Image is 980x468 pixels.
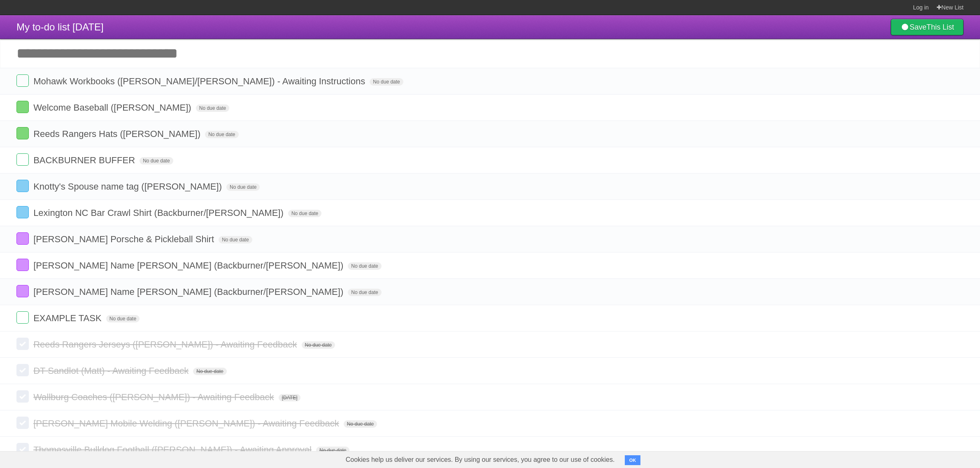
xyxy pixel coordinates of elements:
[219,236,252,243] span: No due date
[16,206,29,218] label: Done
[16,364,29,376] label: Done
[33,366,191,376] span: DT Sandlot (Matt) - Awaiting Feedback
[16,259,29,271] label: Done
[16,417,29,429] label: Done
[140,157,173,164] span: No due date
[16,127,29,139] label: Done
[16,232,29,245] label: Done
[33,445,314,455] span: Thomasville Bulldog Football ([PERSON_NAME]) - Awaiting Approval
[16,180,29,192] label: Done
[33,76,367,86] span: Mohawk Workbooks ([PERSON_NAME]/[PERSON_NAME]) - Awaiting Instructions
[370,78,403,86] span: No due date
[302,341,335,349] span: No due date
[205,131,238,138] span: No due date
[279,394,301,401] span: [DATE]
[338,452,623,468] span: Cookies help us deliver our services. By using our services, you agree to our use of cookies.
[196,104,229,112] span: No due date
[33,287,345,297] span: [PERSON_NAME] Name [PERSON_NAME] (Backburner/[PERSON_NAME])
[16,443,29,455] label: Done
[348,262,381,270] span: No due date
[33,260,345,271] span: [PERSON_NAME] Name [PERSON_NAME] (Backburner/[PERSON_NAME])
[16,285,29,297] label: Done
[16,338,29,350] label: Done
[193,368,226,375] span: No due date
[926,23,954,31] b: This List
[288,210,321,217] span: No due date
[33,181,224,192] span: Knotty's Spouse name tag ([PERSON_NAME])
[226,183,260,191] span: No due date
[33,155,137,165] span: BACKBURNER BUFFER
[16,390,29,403] label: Done
[344,420,377,428] span: No due date
[33,313,103,323] span: EXAMPLE TASK
[16,74,29,87] label: Done
[16,101,29,113] label: Done
[33,418,341,429] span: [PERSON_NAME] Mobile Welding ([PERSON_NAME]) - Awaiting Feedback
[891,19,964,35] a: SaveThis List
[16,153,29,166] label: Done
[106,315,140,322] span: No due date
[33,339,299,350] span: Reeds Rangers Jerseys ([PERSON_NAME]) - Awaiting Feedback
[33,129,203,139] span: Reeds Rangers Hats ([PERSON_NAME])
[16,311,29,324] label: Done
[33,208,286,218] span: Lexington NC Bar Crawl Shirt (Backburner/[PERSON_NAME])
[348,289,381,296] span: No due date
[625,455,641,465] button: OK
[33,234,216,244] span: [PERSON_NAME] Porsche & Pickleball Shirt
[33,392,276,402] span: Wallburg Coaches ([PERSON_NAME]) - Awaiting Feedback
[33,102,193,113] span: Welcome Baseball ([PERSON_NAME])
[316,447,349,454] span: No due date
[16,21,104,32] span: My to-do list [DATE]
